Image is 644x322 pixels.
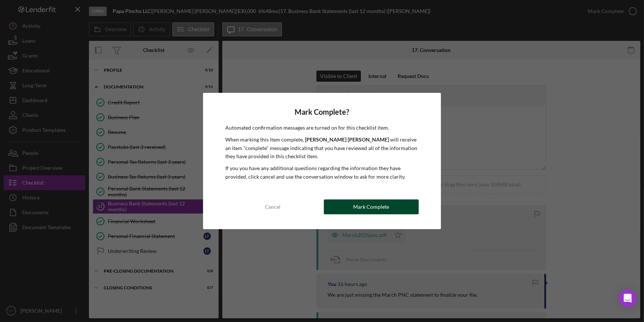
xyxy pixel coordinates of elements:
p: When marking this item complete, will receive an item "complete" message indicating that you have... [225,136,418,160]
button: Mark Complete [324,199,419,214]
p: Automated confirmation messages are turned on for this checklist item. [225,124,418,132]
div: Cancel [265,199,280,214]
div: Mark Complete [353,199,389,214]
div: Open Intercom Messenger [619,289,637,307]
b: [PERSON_NAME] [PERSON_NAME] [305,136,389,143]
h4: Mark Complete? [225,108,418,116]
p: If you you have any additional questions regarding the information they have provided, click canc... [225,164,418,181]
button: Cancel [225,199,320,214]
